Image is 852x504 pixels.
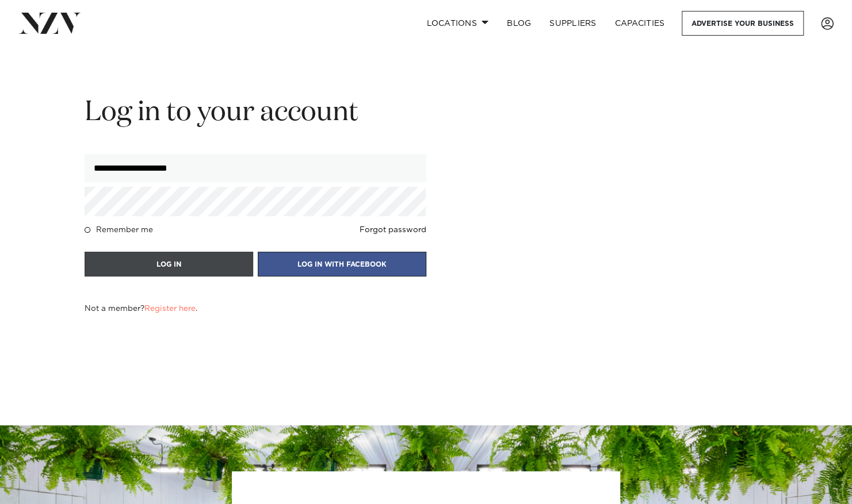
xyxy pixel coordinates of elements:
[85,95,426,131] h2: Log in to your account
[85,304,197,313] h4: Not a member? .
[606,11,674,36] a: Capacities
[18,13,81,33] img: nzv-logo.png
[96,225,153,234] h4: Remember me
[540,11,605,36] a: SUPPLIERS
[682,11,804,36] a: Advertise your business
[360,225,426,234] a: Forgot password
[85,252,253,276] button: LOG IN
[258,259,426,269] a: LOG IN WITH FACEBOOK
[498,11,540,36] a: BLOG
[144,305,196,313] a: Register here
[258,252,426,276] button: LOG IN WITH FACEBOOK
[417,11,498,36] a: Locations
